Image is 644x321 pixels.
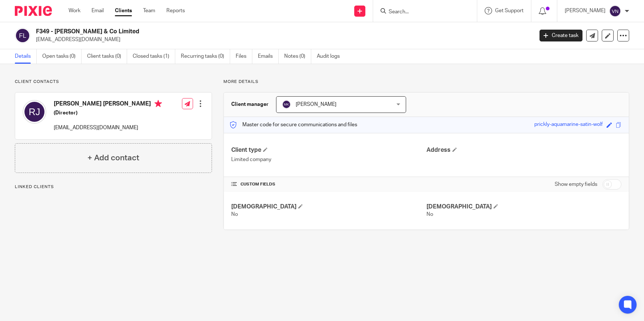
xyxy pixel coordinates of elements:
[42,49,82,64] a: Open tasks (0)
[181,49,230,64] a: Recurring tasks (0)
[15,6,52,16] img: Pixie
[231,181,426,187] h4: CUSTOM FIELDS
[495,8,524,13] span: Get Support
[540,30,582,41] a: Create task
[426,146,621,154] h4: Address
[54,100,162,109] h4: [PERSON_NAME] [PERSON_NAME]
[54,124,162,131] p: [EMAIL_ADDRESS][DOMAIN_NAME]
[426,212,433,217] span: No
[87,152,139,164] h4: + Add contact
[231,203,426,211] h4: [DEMOGRAPHIC_DATA]
[231,146,426,154] h4: Client type
[534,121,603,129] div: prickly-aquamarine-satin-wolf
[87,49,127,64] a: Client tasks (0)
[231,212,238,217] span: No
[388,9,455,16] input: Search
[115,7,132,14] a: Clients
[54,109,162,117] h5: (Director)
[296,102,336,107] span: [PERSON_NAME]
[555,181,597,188] label: Show empty fields
[92,7,104,14] a: Email
[317,49,345,64] a: Audit logs
[155,100,162,107] i: Primary
[223,79,629,85] p: More details
[166,7,185,14] a: Reports
[426,203,621,211] h4: [DEMOGRAPHIC_DATA]
[236,49,252,64] a: Files
[15,28,30,43] img: svg%3E
[36,36,528,43] p: [EMAIL_ADDRESS][DOMAIN_NAME]
[69,7,80,14] a: Work
[36,28,430,36] h2: F349 - [PERSON_NAME] & Co Limited
[231,156,426,163] p: Limited company
[15,49,37,64] a: Details
[133,49,175,64] a: Closed tasks (1)
[15,79,212,85] p: Client contacts
[284,49,311,64] a: Notes (0)
[282,100,291,109] img: svg%3E
[258,49,279,64] a: Emails
[229,121,357,128] p: Master code for secure communications and files
[15,184,212,190] p: Linked clients
[231,101,269,108] h3: Client manager
[143,7,155,14] a: Team
[609,5,621,17] img: svg%3E
[23,100,46,124] img: svg%3E
[565,7,605,14] p: [PERSON_NAME]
